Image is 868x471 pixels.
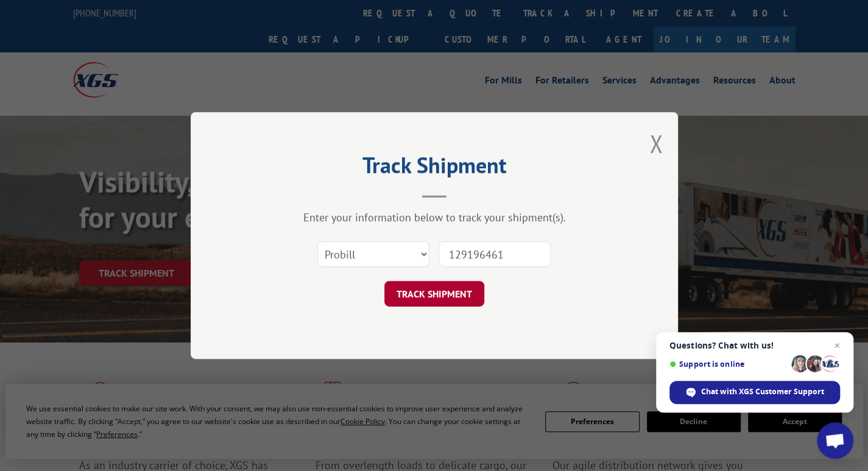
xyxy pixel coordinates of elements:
button: TRACK SHIPMENT [384,281,484,306]
span: Chat with XGS Customer Support [701,386,824,397]
span: Questions? Chat with us! [669,341,840,350]
div: Chat with XGS Customer Support [669,381,840,404]
span: Close chat [830,338,844,353]
span: Support is online [669,359,787,369]
input: Number(s) [439,241,551,267]
div: Open chat [817,422,853,459]
button: Close modal [649,127,663,160]
h2: Track Shipment [252,157,617,180]
div: Enter your information below to track your shipment(s). [252,210,617,224]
